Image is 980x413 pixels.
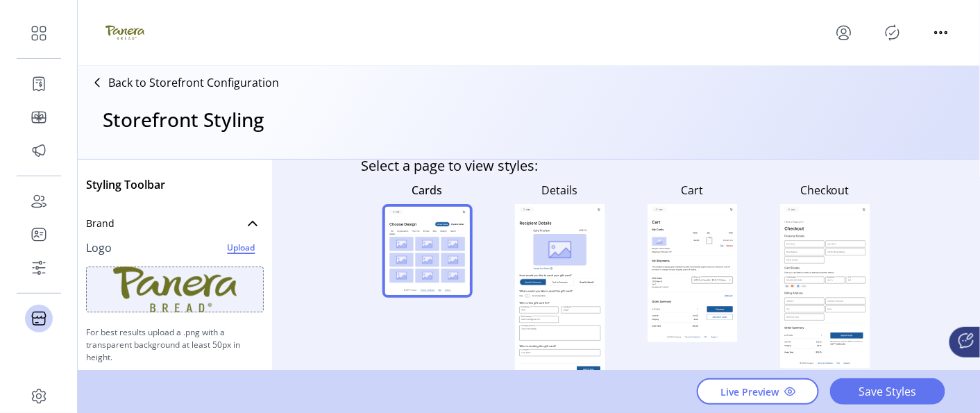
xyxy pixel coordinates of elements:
[800,176,850,204] p: Checkout
[412,176,443,204] p: Cards
[682,176,704,204] p: Cart
[697,378,819,405] button: Live Preview
[86,321,264,369] p: For best results upload a .png with a transparent background at least 50px in height.
[105,13,144,52] img: logo
[221,239,262,256] span: Upload
[542,176,578,204] p: Details
[86,219,115,228] span: Brand
[108,74,279,91] p: Back to Storefront Configuration
[361,155,891,176] h4: Select a page to view styles:
[848,383,927,400] span: Save Styles
[86,176,264,193] p: Styling Toolbar
[833,22,855,44] button: menu
[930,22,952,44] button: menu
[720,385,779,399] span: Live Preview
[881,22,904,44] button: Publisher Panel
[830,378,945,405] button: Save Styles
[86,210,264,237] a: Brand
[103,105,264,134] h3: Storefront Styling
[86,239,112,256] p: Logo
